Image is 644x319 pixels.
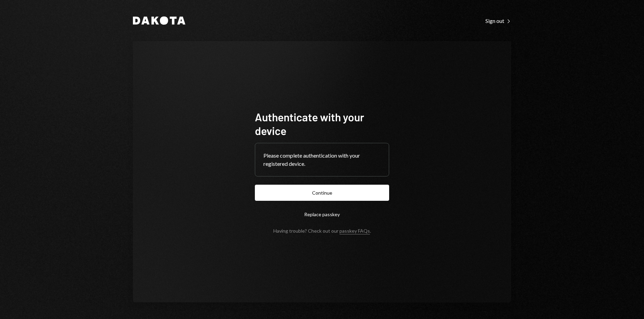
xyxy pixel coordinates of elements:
[485,17,511,24] div: Sign out
[255,206,389,222] button: Replace passkey
[263,151,381,168] div: Please complete authentication with your registered device.
[485,17,511,24] a: Sign out
[273,228,371,234] div: Having trouble? Check out our .
[339,228,370,234] a: passkey FAQs
[255,110,389,137] h1: Authenticate with your device
[255,185,389,201] button: Continue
